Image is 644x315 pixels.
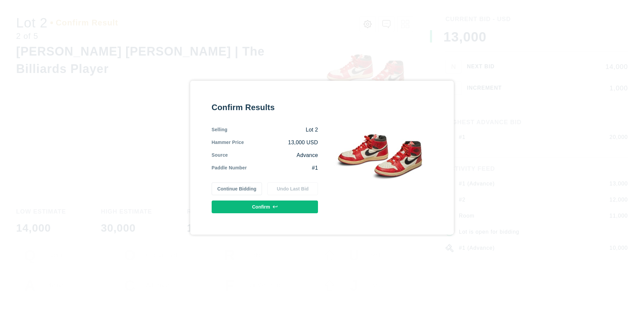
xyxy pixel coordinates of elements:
[212,201,318,213] button: Confirm
[212,164,247,172] div: Paddle Number
[212,102,318,113] div: Confirm Results
[212,126,227,134] div: Selling
[244,139,318,146] div: 13,000 USD
[227,126,318,134] div: Lot 2
[267,182,318,195] button: Undo Last Bid
[212,182,262,195] button: Continue Bidding
[247,164,318,172] div: #1
[228,152,318,159] div: Advance
[212,139,244,146] div: Hammer Price
[212,152,228,159] div: Source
